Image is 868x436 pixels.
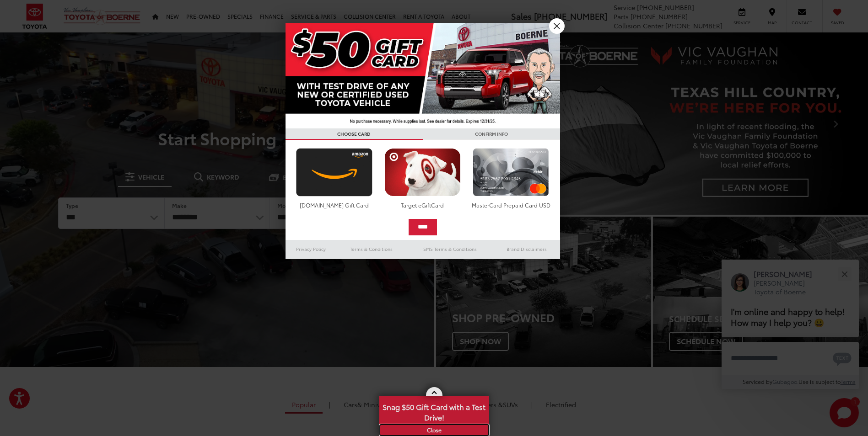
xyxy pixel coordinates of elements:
img: targetcard.png [382,148,463,197]
a: SMS Terms & Conditions [407,244,493,255]
div: MasterCard Prepaid Card USD [470,201,551,209]
a: Privacy Policy [286,244,337,255]
img: 42635_top_851395.jpg [286,23,560,128]
div: Target eGiftCard [382,201,463,209]
h3: CHOOSE CARD [286,128,423,140]
a: Brand Disclaimers [493,244,560,255]
a: Terms & Conditions [336,244,406,255]
img: amazoncard.png [294,148,375,197]
img: mastercard.png [470,148,551,197]
h3: CONFIRM INFO [423,128,560,140]
span: Snag $50 Gift Card with a Test Drive! [380,397,488,425]
div: [DOMAIN_NAME] Gift Card [294,201,375,209]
